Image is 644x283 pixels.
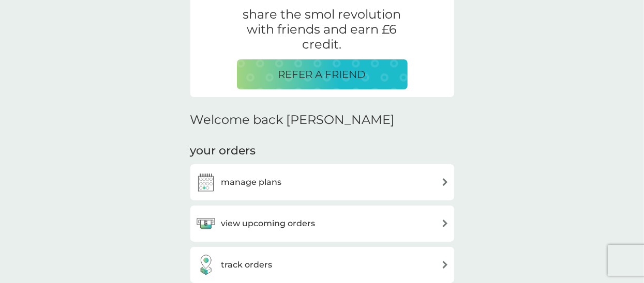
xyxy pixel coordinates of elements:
[237,59,408,89] button: REFER A FRIEND
[221,176,282,189] h3: manage plans
[221,217,316,230] h3: view upcoming orders
[190,113,395,128] h2: Welcome back [PERSON_NAME]
[278,66,366,83] p: REFER A FRIEND
[190,143,256,159] h3: your orders
[441,219,449,227] img: arrow right
[441,261,449,269] img: arrow right
[237,7,408,52] p: share the smol revolution with friends and earn £6 credit.
[441,178,449,186] img: arrow right
[221,258,273,272] h3: track orders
